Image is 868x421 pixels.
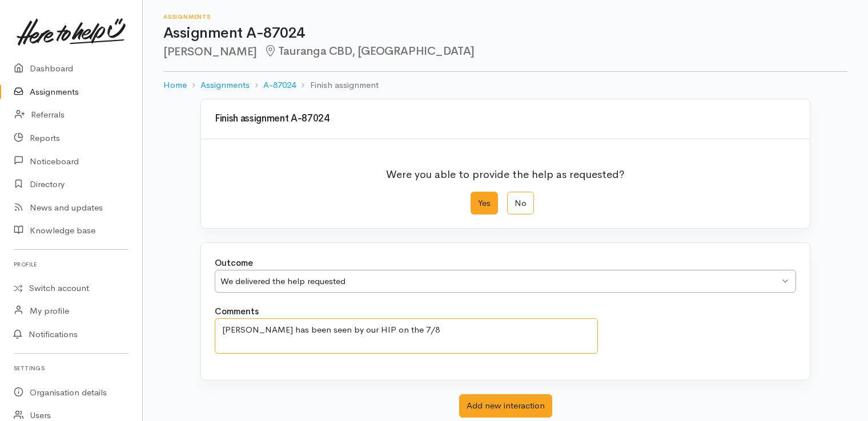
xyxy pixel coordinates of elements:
[215,305,259,318] label: Comments
[14,361,128,376] h6: Settings
[264,44,475,58] span: Tauranga CBD, [GEOGRAPHIC_DATA]
[471,192,498,215] label: Yes
[163,45,847,58] h2: [PERSON_NAME]
[163,72,847,99] nav: breadcrumb
[386,160,625,183] p: Were you able to provide the help as requested?
[14,257,128,272] h6: Profile
[215,257,253,270] label: Outcome
[507,192,534,215] label: No
[296,79,378,92] li: Finish assignment
[163,79,187,92] a: Home
[200,79,250,92] a: Assignments
[263,79,296,92] a: A-87024
[163,14,847,20] h6: Assignments
[459,394,552,418] button: Add new interaction
[220,275,779,288] div: We delivered the help requested
[215,114,796,124] h3: Finish assignment A-87024
[163,25,847,42] h1: Assignment A-87024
